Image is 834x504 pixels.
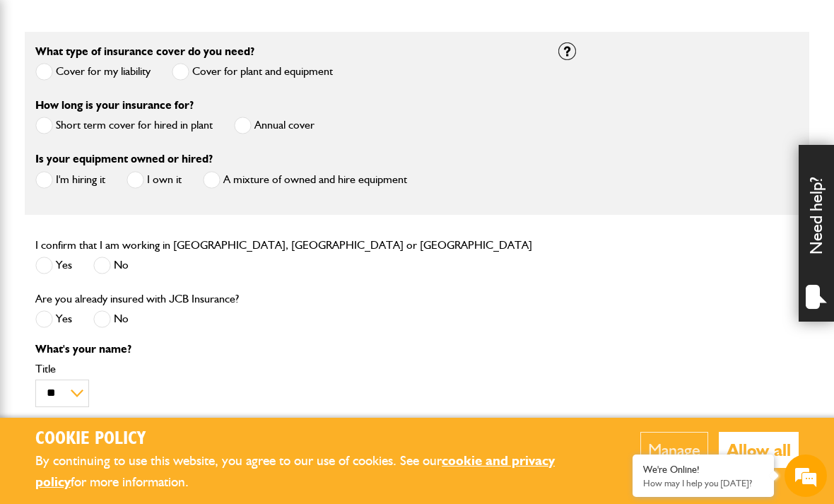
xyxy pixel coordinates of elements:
[643,464,763,476] div: We're Online!
[35,310,72,328] label: Yes
[35,63,151,81] label: Cover for my liability
[127,171,182,189] label: I own it
[640,432,708,468] button: Manage
[35,117,213,134] label: Short term cover for hired in plant
[35,293,239,305] label: Are you already insured with JCB Insurance?
[719,432,799,468] button: Allow all
[35,450,597,493] p: By continuing to use this website, you agree to our use of cookies. See our for more information.
[35,428,597,450] h2: Cookie Policy
[234,117,315,134] label: Annual cover
[35,100,194,111] label: How long is your insurance for?
[35,240,532,251] label: I confirm that I am working in [GEOGRAPHIC_DATA], [GEOGRAPHIC_DATA] or [GEOGRAPHIC_DATA]
[93,257,129,274] label: No
[93,310,129,328] label: No
[643,478,763,488] p: How may I help you today?
[35,344,537,355] p: What's your name?
[203,171,407,189] label: A mixture of owned and hire equipment
[35,257,72,274] label: Yes
[35,46,254,57] label: What type of insurance cover do you need?
[35,363,537,375] label: Title
[35,171,105,189] label: I'm hiring it
[172,63,333,81] label: Cover for plant and equipment
[799,145,834,322] div: Need help?
[35,153,213,165] label: Is your equipment owned or hired?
